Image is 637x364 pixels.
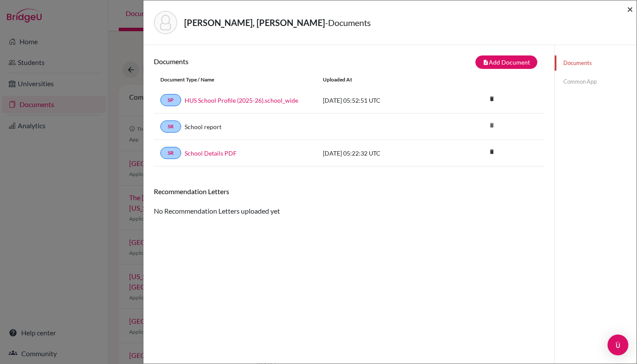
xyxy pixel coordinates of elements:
[325,17,371,28] span: - Documents
[608,335,628,355] div: Open Intercom Messenger
[485,94,498,105] a: delete
[154,187,544,216] div: No Recommendation Letters uploaded yet
[160,94,181,106] a: SP
[627,4,633,14] button: Close
[316,76,446,84] div: Uploaded at
[185,149,237,158] a: School Details PDF
[154,76,316,84] div: Document Type / Name
[475,55,537,69] button: note_addAdd Document
[485,92,498,105] i: delete
[555,55,637,71] a: Documents
[160,120,181,133] a: SR
[160,147,181,159] a: SR
[555,74,637,89] a: Common App
[627,3,633,15] span: ×
[184,17,325,28] strong: [PERSON_NAME], [PERSON_NAME]
[154,57,349,65] h6: Documents
[483,59,489,65] i: note_add
[316,149,446,158] div: [DATE] 05:22:32 UTC
[485,119,498,132] i: delete
[316,96,446,105] div: [DATE] 05:52:51 UTC
[485,146,498,158] a: delete
[185,122,221,131] a: School report
[485,145,498,158] i: delete
[154,187,544,195] h6: Recommendation Letters
[185,96,298,105] a: HUS School Profile (2025-26).school_wide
